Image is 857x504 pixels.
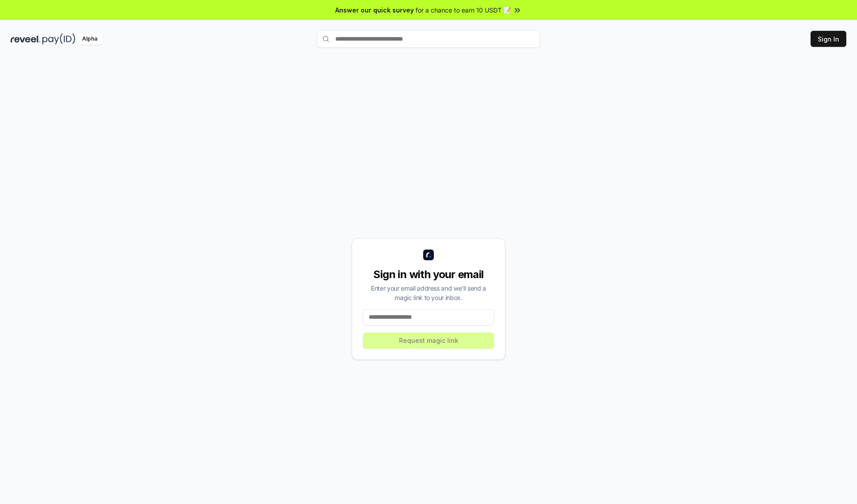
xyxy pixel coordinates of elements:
span: Answer our quick survey [335,5,414,15]
img: logo_small [423,250,434,260]
img: pay_id [42,33,75,45]
img: reveel_dark [11,33,41,45]
div: Alpha [77,33,102,45]
div: Sign in with your email [363,267,494,282]
span: for a chance to earn 10 USDT 📝 [416,5,511,15]
div: Enter your email address and we’ll send a magic link to your inbox. [363,283,494,302]
button: Sign In [811,31,846,47]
